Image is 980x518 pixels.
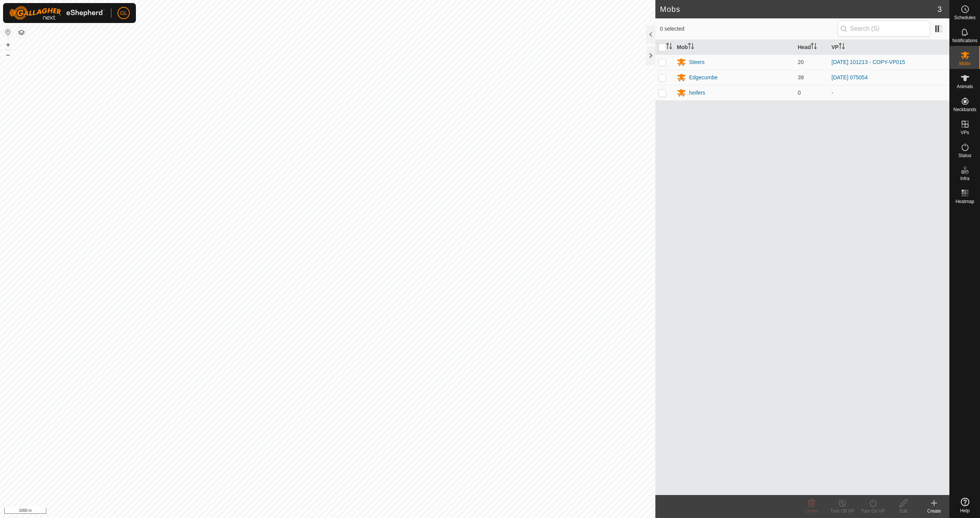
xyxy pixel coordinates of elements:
h2: Mobs [660,5,938,14]
div: Turn Off VP [827,508,857,515]
a: Contact Us [335,508,358,515]
span: Heatmap [955,199,974,204]
span: Notifications [952,38,977,43]
span: Help [960,508,970,513]
a: [DATE] 101213 - COPY-VP015 [831,59,905,65]
span: Neckbands [953,107,976,112]
button: + [3,40,13,49]
span: Delete [805,508,818,514]
span: 20 [798,59,804,65]
a: Help [950,495,980,516]
th: VP [828,40,949,55]
button: Map Layers [17,28,26,37]
th: Head [795,40,828,55]
span: Schedules [954,15,975,20]
div: Create [919,508,949,515]
span: Infra [960,176,969,181]
a: Privacy Policy [297,508,326,515]
img: Gallagher Logo [9,6,105,20]
span: VPs [960,130,969,135]
p-sorticon: Activate to sort [839,44,845,50]
span: 0 selected [660,25,838,33]
button: Reset Map [3,28,13,37]
span: Mobs [959,61,970,66]
td: - [828,85,949,100]
span: 0 [798,90,801,96]
div: Edgecumbe [689,74,718,82]
span: Status [958,153,971,158]
div: Edit [888,508,919,515]
div: heifers [689,89,705,97]
button: – [3,50,13,59]
input: Search (S) [838,21,930,37]
span: 39 [798,74,804,80]
div: Turn On VP [857,508,888,515]
div: Steers [689,58,704,66]
a: [DATE] 075054 [831,74,868,80]
span: Animals [957,84,973,89]
span: 3 [938,3,942,15]
span: GL [120,9,127,17]
th: Mob [674,40,795,55]
p-sorticon: Activate to sort [666,44,672,50]
p-sorticon: Activate to sort [688,44,694,50]
p-sorticon: Activate to sort [811,44,817,50]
